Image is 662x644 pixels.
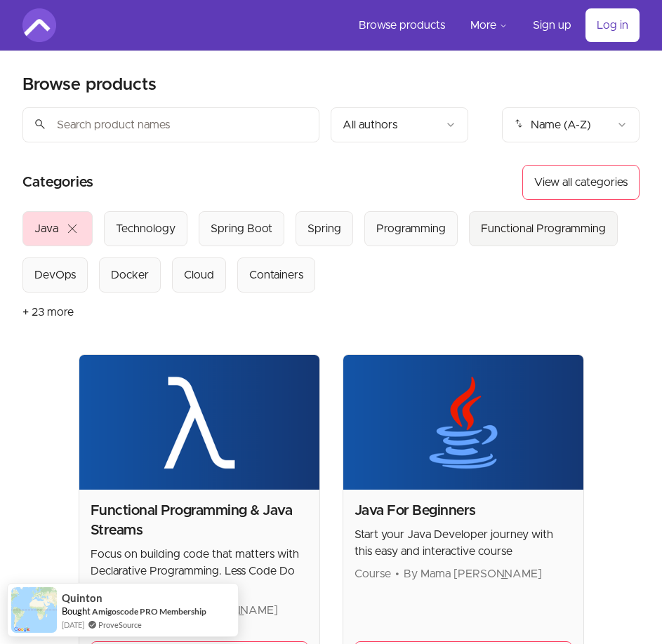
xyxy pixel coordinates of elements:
button: + 23 more [22,293,74,332]
span: search [34,114,46,134]
div: Spring [307,220,341,237]
div: Cloud [184,267,214,283]
div: Docker [111,267,149,283]
span: close [64,220,81,237]
div: Technology [116,220,176,237]
button: View all categories [522,165,640,200]
div: Spring Boot [211,220,272,237]
div: Functional Programming [481,220,606,237]
img: Amigoscode logo [22,8,56,42]
button: Product sort options [502,107,640,142]
a: ProveSource [98,619,142,631]
p: Focus on building code that matters with Declarative Programming. Less Code Do More [91,546,308,596]
div: Java [34,220,58,237]
a: Sign up [522,8,583,42]
img: Product image for Functional Programming & Java Streams [79,355,319,490]
span: Course [355,568,391,579]
h2: Categories [22,165,93,200]
img: provesource social proof notification image [11,587,57,633]
a: Browse products [347,8,456,42]
h2: Browse products [22,74,157,96]
button: Filter by author [331,107,468,142]
p: Start your Java Developer journey with this easy and interactive course [355,526,572,560]
div: DevOps [34,267,76,283]
nav: Main [347,8,640,42]
img: Product image for Java For Beginners [343,355,583,490]
span: By Mama [PERSON_NAME] [404,568,542,579]
a: Log in [585,8,640,42]
span: [DATE] [62,619,84,631]
h2: Functional Programming & Java Streams [91,501,308,540]
div: Programming [376,220,446,237]
h2: Java For Beginners [355,501,572,521]
input: Search product names [22,107,319,142]
button: More [459,8,519,42]
span: Quinton [62,592,102,604]
a: Amigoscode PRO Membership [92,606,206,617]
span: Bought [62,605,91,617]
div: Containers [249,267,303,283]
span: import_export [514,116,524,130]
span: • [395,568,399,579]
